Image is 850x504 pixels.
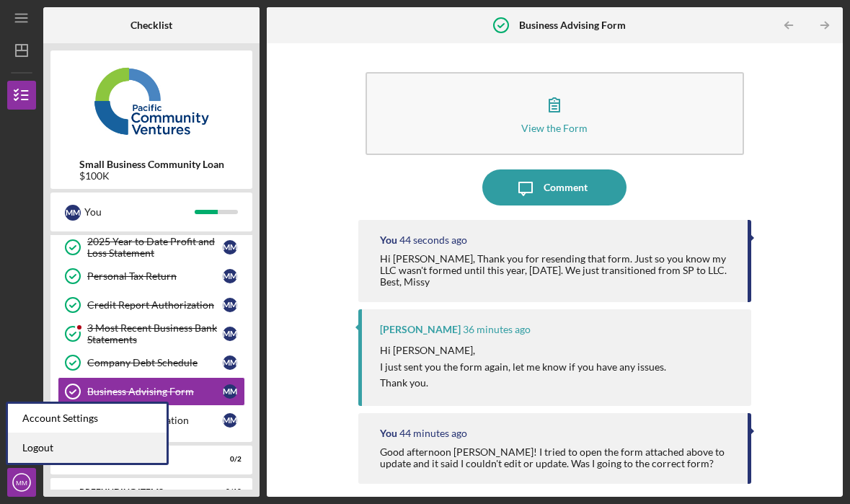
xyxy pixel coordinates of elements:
[223,269,237,283] div: M M
[87,270,223,282] div: Personal Tax Return
[79,170,224,182] div: $100K
[58,319,245,348] a: 3 Most Recent Business Bank StatementsMM
[87,322,223,345] div: 3 Most Recent Business Bank Statements
[463,324,531,335] time: 2025-09-02 21:07
[50,58,252,144] img: Product logo
[380,234,397,246] div: You
[84,200,195,224] div: You
[380,446,733,469] div: Good afternoon [PERSON_NAME]! I tried to open the form attached above to update and it said I cou...
[223,327,237,341] div: M M
[58,262,245,291] a: Personal Tax ReturnMM
[223,240,237,255] div: M M
[216,455,242,464] div: 0 / 2
[58,291,245,319] a: Credit Report AuthorizationMM
[58,377,245,406] a: Business Advising FormMM
[87,299,223,311] div: Credit Report Authorization
[223,413,237,428] div: M M
[87,236,223,259] div: 2025 Year to Date Profit and Loss Statement
[79,159,224,170] b: Small Business Community Loan
[519,19,626,31] b: Business Advising Form
[223,355,237,370] div: M M
[87,357,223,368] div: Company Debt Schedule
[380,359,666,375] p: I just sent you the form again, let me know if you have any issues.
[544,169,588,205] div: Comment
[521,123,588,133] div: View the Form
[399,234,467,246] time: 2025-09-02 21:42
[223,298,237,312] div: M M
[7,468,36,497] button: MM
[380,428,397,439] div: You
[130,19,172,31] b: Checklist
[58,348,245,377] a: Company Debt ScheduleMM
[380,324,461,335] div: [PERSON_NAME]
[380,253,733,288] div: Hi [PERSON_NAME], Thank you for resending that form. Just so you know my LLC wasn't formed until ...
[380,375,666,391] p: Thank you.
[216,487,242,496] div: 0 / 10
[380,342,666,358] p: Hi [PERSON_NAME],
[16,479,27,487] text: MM
[79,487,205,496] div: Prefunding Items
[366,72,744,155] button: View the Form
[87,386,223,397] div: Business Advising Form
[482,169,627,205] button: Comment
[65,205,81,221] div: M M
[8,404,167,433] div: Account Settings
[8,433,167,463] a: Logout
[399,428,467,439] time: 2025-09-02 20:59
[223,384,237,399] div: M M
[58,233,245,262] a: 2025 Year to Date Profit and Loss StatementMM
